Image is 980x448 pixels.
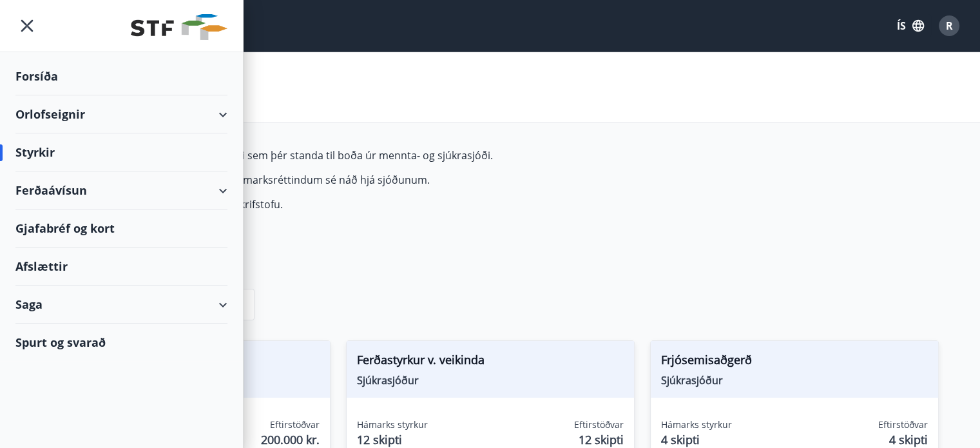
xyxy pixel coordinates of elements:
div: Gjafabréf og kort [15,209,227,248]
span: 4 skipti [889,431,928,448]
div: Spurt og svarað [15,324,227,361]
span: Hámarks styrkur [357,418,428,431]
button: R [934,10,965,41]
div: Saga [15,286,227,324]
div: Styrkir [15,133,227,171]
div: Orlofseignir [15,95,227,133]
span: 200.000 kr. [261,431,320,448]
span: Ferðastyrkur v. veikinda [357,351,624,373]
div: Afslættir [15,248,227,286]
p: Fyrir frekari upplýsingar má snúa sér til skrifstofu. [42,197,650,211]
span: Eftirstöðvar [574,418,624,431]
span: Sjúkrasjóður [661,373,928,387]
div: Forsíða [15,57,227,95]
span: 12 skipti [579,431,624,448]
span: Hámarks styrkur [661,418,732,431]
span: 4 skipti [661,431,732,448]
span: R [946,19,953,33]
button: menu [15,14,39,37]
span: Frjósemisaðgerð [661,351,928,373]
span: Eftirstöðvar [878,418,928,431]
span: 12 skipti [357,431,428,448]
span: Sjúkrasjóður [357,373,624,387]
img: union_logo [131,14,227,40]
button: ÍS [890,14,931,37]
div: Ferðaávísun [15,171,227,209]
p: Hér fyrir neðan getur þú sótt um þá styrki sem þér standa til boða úr mennta- og sjúkrasjóði. [42,148,650,162]
span: Eftirstöðvar [270,418,320,431]
p: Hámarksupphæð styrks miðast við að lágmarksréttindum sé náð hjá sjóðunum. [42,173,650,187]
